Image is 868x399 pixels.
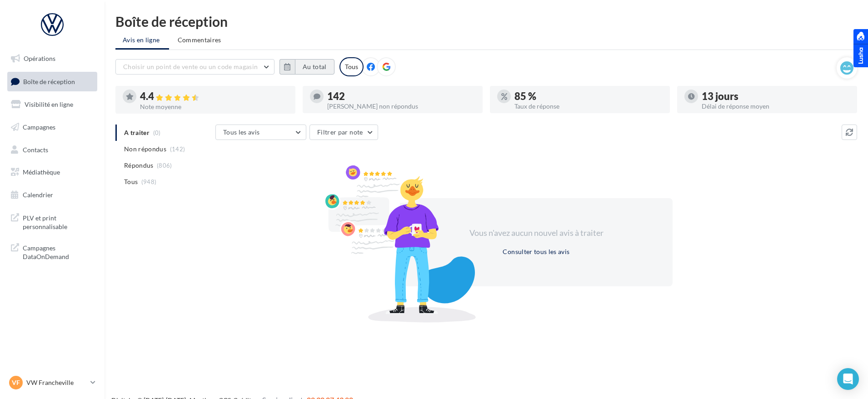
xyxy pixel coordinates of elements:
[514,91,663,101] div: 85 %
[5,185,99,204] a: Calendrier
[339,57,364,76] div: Tous
[458,227,614,239] div: Vous n'avez aucun nouvel avis à traiter
[115,59,274,75] button: Choisir un point de vente ou un code magasin
[223,128,260,136] span: Tous les avis
[295,59,334,75] button: Au total
[23,242,94,261] span: Campagnes DataOnDemand
[279,59,334,75] button: Au total
[23,212,94,231] span: PLV et print personnalisable
[123,63,258,70] span: Choisir un point de vente ou un code magasin
[23,191,53,199] span: Calendrier
[141,178,157,185] span: (948)
[514,103,663,110] div: Taux de réponse
[23,168,60,176] span: Médiathèque
[5,72,99,91] a: Boîte de réception
[702,103,850,110] div: Délai de réponse moyen
[140,104,288,110] div: Note moyenne
[837,368,859,390] div: Open Intercom Messenger
[124,177,138,186] span: Tous
[170,145,185,153] span: (142)
[327,103,475,110] div: [PERSON_NAME] non répondus
[5,208,99,235] a: PLV et print personnalisable
[178,36,221,44] span: Commentaires
[24,55,55,62] span: Opérations
[26,378,87,387] p: VW Francheville
[5,118,99,137] a: Campagnes
[5,238,99,265] a: Campagnes DataOnDemand
[5,163,99,182] a: Médiathèque
[124,145,166,154] span: Non répondus
[115,15,857,28] div: Boîte de réception
[25,100,73,108] span: Visibilité en ligne
[309,125,378,140] button: Filtrer par note
[499,246,573,257] button: Consulter tous les avis
[5,140,99,160] a: Contacts
[12,378,20,387] span: VF
[157,162,172,169] span: (806)
[23,123,55,131] span: Campagnes
[124,161,154,170] span: Répondus
[23,145,48,153] span: Contacts
[7,374,97,391] a: VF VW Francheville
[23,77,75,85] span: Boîte de réception
[702,91,850,101] div: 13 jours
[5,49,99,68] a: Opérations
[215,125,306,140] button: Tous les avis
[140,91,288,102] div: 4.4
[327,91,475,101] div: 142
[5,95,99,114] a: Visibilité en ligne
